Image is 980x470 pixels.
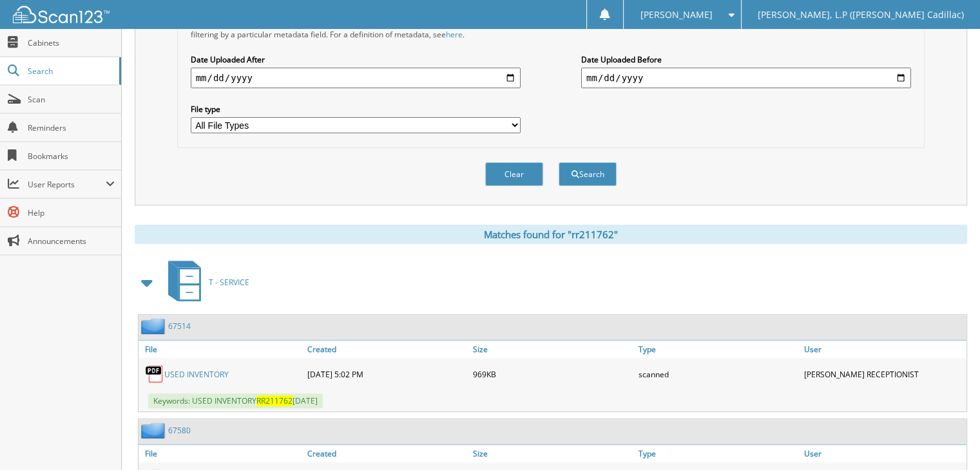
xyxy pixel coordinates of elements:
a: USED INVENTORY [164,369,229,380]
span: Cabinets [28,37,115,48]
span: Search [28,66,113,77]
span: Help [28,207,115,218]
div: scanned [635,361,801,387]
div: [DATE] 5:02 PM [304,361,470,387]
div: [PERSON_NAME] RECEPTIONIST [801,361,966,387]
label: Date Uploaded After [191,54,521,65]
span: User Reports [28,179,106,190]
img: PDF.png [145,364,164,384]
span: RR211762 [256,395,293,406]
img: scan123-logo-white.svg [13,6,110,23]
a: 67580 [168,425,191,436]
label: File type [191,104,521,115]
span: Scan [28,94,115,105]
img: folder2.png [141,318,168,334]
a: Size [470,445,635,462]
a: File [139,341,304,358]
span: [PERSON_NAME], L.P ([PERSON_NAME] Cadillac) [758,11,964,19]
span: Keywords: USED INVENTORY [DATE] [148,393,323,408]
span: Reminders [28,122,115,133]
div: All metadata fields are searched by default. Select a cabinet with metadata to enable filtering b... [191,18,521,40]
a: Size [470,341,635,358]
input: start [191,68,521,88]
button: Clear [485,162,543,186]
a: File [139,445,304,462]
span: Bookmarks [28,151,115,162]
span: T - SERVICE [209,277,249,288]
a: Created [304,341,470,358]
a: here [446,29,463,40]
a: Created [304,445,470,462]
button: Search [559,162,617,186]
a: 67514 [168,321,191,332]
div: Matches found for "rr211762" [135,225,967,244]
a: User [801,341,966,358]
span: Announcements [28,236,115,247]
div: 969KB [470,361,635,387]
a: Type [635,445,801,462]
input: end [581,68,911,88]
a: User [801,445,966,462]
img: folder2.png [141,422,168,438]
a: Type [635,341,801,358]
label: Date Uploaded Before [581,54,911,65]
span: [PERSON_NAME] [640,11,712,19]
a: T - SERVICE [160,257,249,308]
